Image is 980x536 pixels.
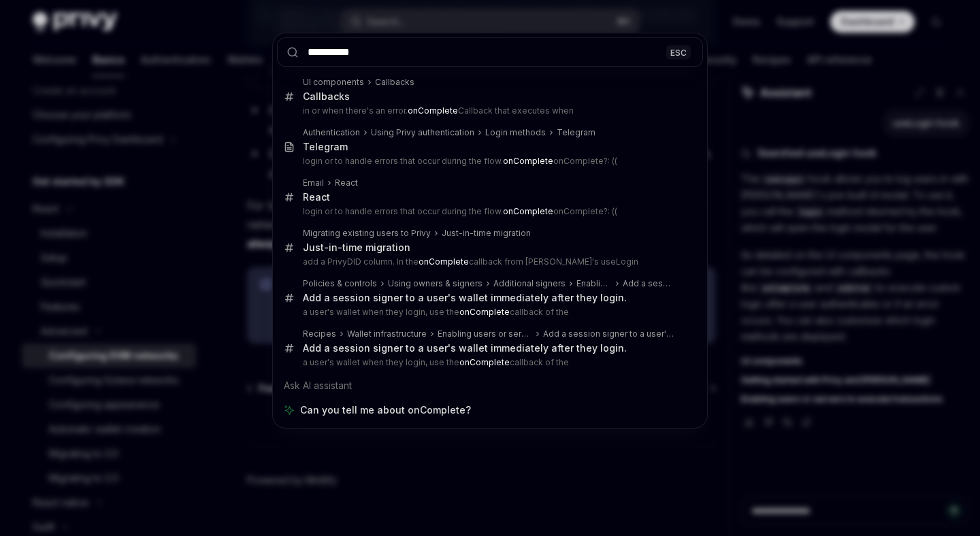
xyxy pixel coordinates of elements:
div: Login methods [485,127,546,138]
div: Telegram [303,141,348,153]
div: Just-in-time migration [442,228,531,239]
div: Policies & controls [303,278,377,289]
b: onComplete [459,357,510,367]
b: onComplete [503,156,553,166]
span: Can you tell me about onComplete? [300,403,471,417]
div: Wallet infrastructure [347,329,427,339]
b: onComplete [419,256,469,267]
p: add a PrivyDID column. In the callback from [PERSON_NAME]'s useLogin [303,256,674,267]
div: Just-in-time migration [303,241,410,254]
p: a user's wallet when they login, use the callback of the [303,357,674,368]
div: Callbacks [375,77,414,88]
div: Enabling users or servers to execute transactions [576,278,612,289]
p: a user's wallet when they login, use the callback of the [303,307,674,318]
div: Migrating existing users to Privy [303,228,431,239]
div: Additional signers [493,278,566,289]
b: onComplete [459,307,510,317]
div: Add a session signer to a user's wallet immediately after they login. [543,329,674,339]
div: Using Privy authentication [371,127,474,138]
div: Add a session signer to a user's wallet immediately after they login. [303,292,627,304]
div: Telegram [557,127,595,138]
p: login or to handle errors that occur during the flow. onComplete?: (( [303,156,674,167]
div: UI components [303,77,364,88]
div: ESC [666,45,691,59]
p: in or when there's an error. Callback that executes when [303,105,674,116]
div: Recipes [303,329,336,339]
div: Authentication [303,127,360,138]
div: Enabling users or servers to execute transactions [438,329,532,339]
div: Add a session signer to a user's wallet immediately after they login. [303,342,627,354]
div: Ask AI assistant [277,373,703,398]
div: Callbacks [303,90,350,103]
p: login or to handle errors that occur during the flow. onComplete?: (( [303,206,674,217]
div: Email [303,178,324,188]
b: onComplete [408,105,458,116]
div: React [335,178,358,188]
b: onComplete [503,206,553,216]
div: Using owners & signers [388,278,483,289]
div: Add a session signer to a user's wallet immediately after they login. [623,278,674,289]
div: React [303,191,330,203]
